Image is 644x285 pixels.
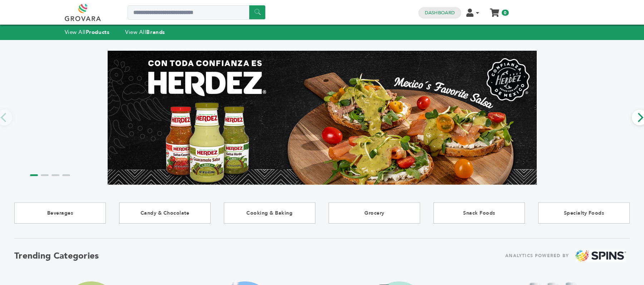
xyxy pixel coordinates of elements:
[51,174,59,176] li: Page dot 3
[433,202,525,224] a: Snack Foods
[425,10,455,16] a: Dashboard
[128,5,265,20] input: Search a product or brand...
[146,29,165,36] strong: Brands
[30,174,38,176] li: Page dot 1
[502,10,508,16] span: 0
[329,202,420,224] a: Grocery
[538,202,630,224] a: Specialty Foods
[41,174,49,176] li: Page dot 2
[108,51,537,185] img: Marketplace Top Banner 1
[65,29,110,36] a: View AllProducts
[86,29,109,36] strong: Products
[576,250,626,262] img: spins.png
[14,202,106,224] a: Beverages
[125,29,165,36] a: View AllBrands
[224,202,315,224] a: Cooking & Baking
[119,202,211,224] a: Candy & Chocolate
[490,6,498,14] a: My Cart
[505,251,569,260] span: ANALYTICS POWERED BY
[62,174,70,176] li: Page dot 4
[14,250,99,262] h2: Trending Categories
